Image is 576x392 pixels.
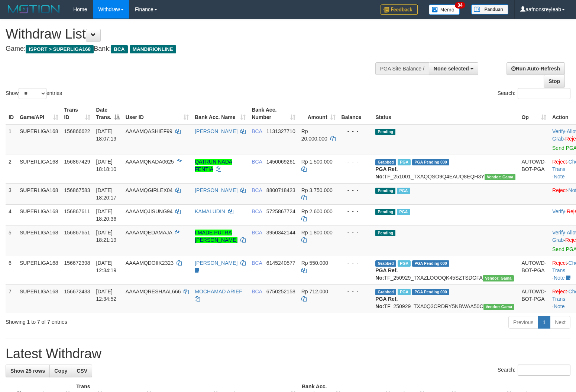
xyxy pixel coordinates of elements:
span: Copy 1131327710 to clipboard [266,128,295,134]
span: Rp 1.800.000 [301,230,333,235]
td: TF_250929_TXAZLOOOQK45SZTSDGFA [372,256,518,284]
span: BCA [252,187,262,193]
span: Vendor URL: https://trx31.1velocity.biz [485,174,516,180]
a: [PERSON_NAME] [195,128,237,134]
a: 1 [538,316,550,329]
a: Reject [552,260,567,266]
a: QATRUN NADA FENTIA [195,159,232,172]
span: Vendor URL: https://trx31.1velocity.biz [483,304,515,310]
th: Bank Acc. Number: activate to sort column ascending [249,103,298,124]
a: MOCHAMAD ARIEF [195,289,242,294]
b: PGA Ref. No: [375,296,398,309]
td: 5 [6,225,17,256]
span: [DATE] 18:07:19 [96,128,117,142]
div: - - - [342,208,370,215]
td: AUTOWD-BOT-PGA [518,155,549,183]
th: Amount: activate to sort column ascending [298,103,339,124]
a: Run Auto-Refresh [507,62,565,75]
span: Pending [375,230,395,236]
a: Copy [49,365,72,377]
a: [PERSON_NAME] [195,187,237,193]
td: TF_250929_TXA0Q3CRDRY5NBWAA50C [372,284,518,313]
span: Marked by aafsoycanthlai [398,289,411,295]
td: SUPERLIGA168 [17,124,61,155]
span: Marked by aafsoycanthlai [398,260,411,267]
span: CSV [77,368,87,374]
span: BCA [252,289,262,294]
span: [DATE] 18:20:36 [96,208,117,222]
span: Pending [375,209,395,215]
a: Reject [552,159,567,165]
div: - - - [342,128,370,135]
div: - - - [342,229,370,236]
span: MANDIRIONLINE [130,45,176,53]
a: Stop [544,75,565,88]
span: 156867583 [64,187,90,193]
a: Verify [552,208,565,214]
span: Copy 8800718423 to clipboard [266,187,295,193]
span: AAAAMQDOIIK2323 [126,260,174,266]
img: MOTION_logo.png [6,4,62,15]
th: Op: activate to sort column ascending [518,103,549,124]
th: Bank Acc. Name: activate to sort column ascending [192,103,249,124]
span: BCA [252,159,262,165]
span: [DATE] 18:18:10 [96,159,117,172]
b: PGA Ref. No: [375,166,398,179]
a: Reject [552,187,567,193]
td: AUTOWD-BOT-PGA [518,284,549,313]
span: Pending [375,188,395,194]
span: ISPORT > SUPERLIGA168 [26,45,94,53]
span: 156867611 [64,208,90,214]
label: Search: [498,365,570,376]
img: Button%20Memo.svg [429,4,460,15]
td: 6 [6,256,17,284]
td: SUPERLIGA168 [17,256,61,284]
div: Showing 1 to 7 of 7 entries [6,315,234,326]
td: 1 [6,124,17,155]
span: BCA [252,260,262,266]
div: PGA Site Balance / [375,62,429,75]
a: Verify [552,128,565,134]
label: Show entries [6,88,62,99]
a: Reject [552,289,567,294]
a: Note [554,275,565,281]
div: - - - [342,187,370,194]
h4: Game: Bank: [6,45,376,53]
span: None selected [434,66,469,72]
span: Marked by aafsoycanthlai [397,209,410,215]
span: Pending [375,129,395,135]
td: SUPERLIGA168 [17,155,61,183]
span: 156867429 [64,159,90,165]
span: Copy 6750252158 to clipboard [266,289,295,294]
span: Show 25 rows [10,368,45,374]
span: Copy [54,368,67,374]
a: Previous [508,316,538,329]
b: PGA Ref. No: [375,267,398,281]
a: Verify [552,230,565,235]
a: I MADE PUTRA [PERSON_NAME] [195,230,237,243]
span: Rp 712.000 [301,289,328,294]
a: Note [554,303,565,309]
span: [DATE] 18:21:19 [96,230,117,243]
select: Showentries [19,88,46,99]
td: 3 [6,183,17,204]
span: Copy 3950342144 to clipboard [266,230,295,235]
span: 156672398 [64,260,90,266]
span: PGA Pending [412,289,449,295]
a: KAMALUDIN [195,208,225,214]
a: Next [550,316,570,329]
span: 156867651 [64,230,90,235]
span: Marked by aafsoycanthlai [397,188,410,194]
span: 34 [455,2,465,9]
span: AAAAMQGIRLEX04 [126,187,173,193]
th: Balance [339,103,373,124]
span: PGA Pending [412,260,449,267]
span: Copy 1450069261 to clipboard [266,159,295,165]
input: Search: [518,365,570,376]
th: User ID: activate to sort column ascending [123,103,192,124]
span: BCA [252,230,262,235]
span: Grabbed [375,260,396,267]
span: BCA [111,45,127,53]
input: Search: [518,88,570,99]
span: Rp 1.500.000 [301,159,333,165]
